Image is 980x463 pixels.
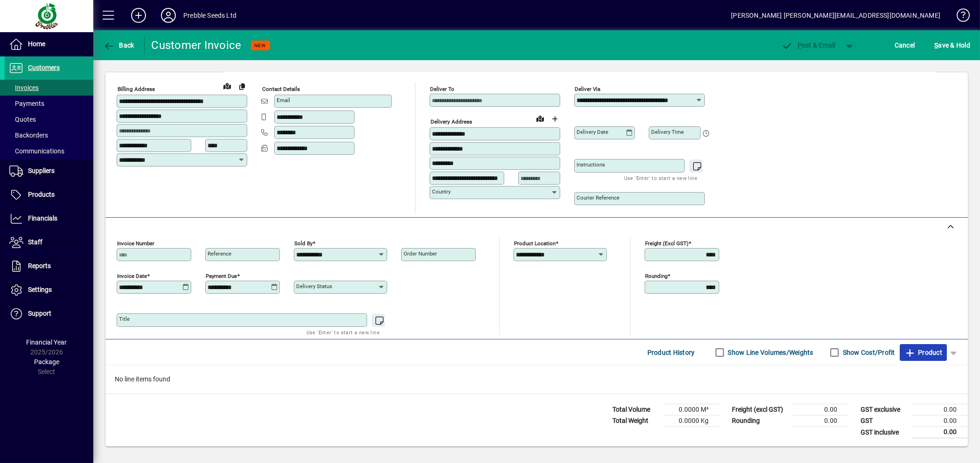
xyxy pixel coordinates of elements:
[5,159,93,183] a: Suppliers
[608,404,664,415] td: Total Volume
[119,316,130,322] mat-label: Title
[9,100,44,107] span: Payments
[577,194,619,201] mat-label: Courier Reference
[5,96,93,111] a: Payments
[856,415,912,427] td: GST
[777,37,840,54] button: Post & Email
[912,427,968,438] td: 0.00
[105,365,968,394] div: No line items found
[727,404,792,415] td: Freight (excl GST)
[934,41,938,49] span: S
[912,415,968,427] td: 0.00
[548,111,563,126] button: Choose address
[28,40,45,48] span: Home
[28,214,57,222] span: Financials
[577,129,608,135] mat-label: Delivery date
[5,127,93,143] a: Backorders
[235,79,250,94] button: Copy to Delivery address
[5,183,93,207] a: Products
[277,97,290,104] mat-label: Email
[726,348,813,357] label: Show Line Volumes/Weights
[28,191,55,198] span: Products
[101,37,137,54] button: Back
[5,278,93,302] a: Settings
[9,84,39,91] span: Invoices
[664,415,720,427] td: 0.0000 Kg
[9,116,36,123] span: Quotes
[577,161,605,168] mat-label: Instructions
[117,273,147,279] mat-label: Invoice date
[153,7,183,24] button: Profile
[430,86,454,92] mat-label: Deliver To
[731,8,940,23] div: [PERSON_NAME] [PERSON_NAME][EMAIL_ADDRESS][DOMAIN_NAME]
[28,262,51,270] span: Reports
[9,131,48,139] span: Backorders
[9,147,64,155] span: Communications
[644,344,699,361] button: Product History
[296,283,332,290] mat-label: Delivery status
[727,415,792,427] td: Rounding
[624,173,697,183] mat-hint: Use 'Enter' to start a new line
[792,415,848,427] td: 0.00
[798,41,802,49] span: P
[934,38,970,53] span: ave & Hold
[856,427,912,438] td: GST inclusive
[932,37,973,54] button: Save & Hold
[5,80,93,96] a: Invoices
[841,348,895,357] label: Show Cost/Profit
[28,310,51,317] span: Support
[608,415,664,427] td: Total Weight
[28,286,52,293] span: Settings
[34,358,59,366] span: Package
[895,38,915,53] span: Cancel
[5,231,93,254] a: Staff
[28,64,60,71] span: Customers
[183,8,236,23] div: Prebble Seeds Ltd
[220,78,235,93] a: View on map
[117,240,154,247] mat-label: Invoice number
[306,327,380,338] mat-hint: Use 'Enter' to start a new line
[124,7,153,24] button: Add
[27,339,67,346] span: Financial Year
[255,42,266,48] span: NEW
[647,345,695,360] span: Product History
[904,345,942,360] span: Product
[5,207,93,230] a: Financials
[28,167,55,174] span: Suppliers
[912,404,968,415] td: 0.00
[533,111,548,126] a: View on map
[5,255,93,278] a: Reports
[892,37,917,54] button: Cancel
[664,404,720,415] td: 0.0000 M³
[514,240,556,247] mat-label: Product location
[781,41,835,49] span: ost & Email
[900,344,947,361] button: Product
[5,111,93,127] a: Quotes
[856,404,912,415] td: GST exclusive
[206,273,237,279] mat-label: Payment due
[28,238,42,246] span: Staff
[792,404,848,415] td: 0.00
[403,250,437,257] mat-label: Order number
[294,240,313,247] mat-label: Sold by
[5,33,93,56] a: Home
[152,38,242,53] div: Customer Invoice
[93,37,145,54] app-page-header-button: Back
[651,129,684,135] mat-label: Delivery time
[5,302,93,325] a: Support
[950,2,968,32] a: Knowledge Base
[103,41,134,49] span: Back
[208,250,231,257] mat-label: Reference
[645,273,667,279] mat-label: Rounding
[432,188,451,195] mat-label: Country
[575,86,600,92] mat-label: Deliver via
[645,240,688,247] mat-label: Freight (excl GST)
[5,143,93,159] a: Communications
